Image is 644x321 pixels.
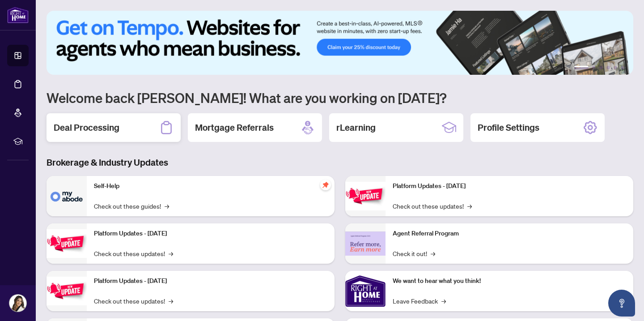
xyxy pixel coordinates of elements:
[336,121,376,134] h2: rLearning
[94,276,327,286] p: Platform Updates - [DATE]
[431,248,435,258] span: →
[393,248,435,258] a: Check it out!→
[47,176,87,216] img: Self-Help
[621,66,624,69] button: 6
[467,201,472,211] span: →
[47,277,87,305] img: Platform Updates - July 21, 2025
[47,229,87,257] img: Platform Updates - September 16, 2025
[393,229,626,239] p: Agent Referral Program
[94,181,327,191] p: Self-Help
[165,201,169,211] span: →
[54,121,119,134] h2: Deal Processing
[94,248,173,258] a: Check out these updates!→
[441,296,446,306] span: →
[195,121,274,134] h2: Mortgage Referrals
[574,66,589,69] button: 1
[608,290,635,317] button: Open asap
[47,11,633,75] img: Slide 0
[9,295,26,312] img: Profile Icon
[345,271,386,311] img: We want to hear what you think!
[606,66,610,69] button: 4
[94,229,327,239] p: Platform Updates - [DATE]
[599,66,603,69] button: 3
[169,248,173,258] span: →
[320,180,331,190] span: pushpin
[345,182,386,210] img: Platform Updates - June 23, 2025
[592,66,596,69] button: 2
[7,7,29,23] img: logo
[169,296,173,306] span: →
[47,156,633,169] h3: Brokerage & Industry Updates
[393,201,472,211] a: Check out these updates!→
[94,296,173,306] a: Check out these updates!→
[47,89,633,106] h1: Welcome back [PERSON_NAME]! What are you working on [DATE]?
[393,296,446,306] a: Leave Feedback→
[345,231,386,256] img: Agent Referral Program
[393,181,626,191] p: Platform Updates - [DATE]
[478,121,539,134] h2: Profile Settings
[614,66,617,69] button: 5
[393,276,626,286] p: We want to hear what you think!
[94,201,169,211] a: Check out these guides!→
